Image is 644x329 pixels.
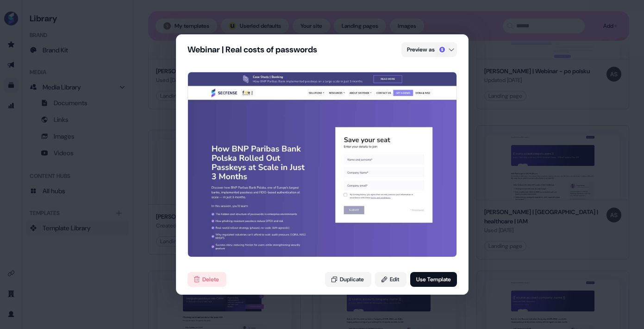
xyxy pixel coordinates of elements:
[188,44,317,55] div: Webinar | Real costs of passwords
[375,272,406,287] button: Edit
[325,272,371,287] button: Duplicate
[401,42,457,57] button: Preview as
[188,72,456,257] img: Webinar | Real costs of passwords
[410,272,457,287] button: Use Template
[188,272,226,287] button: Delete
[407,45,435,54] span: Preview as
